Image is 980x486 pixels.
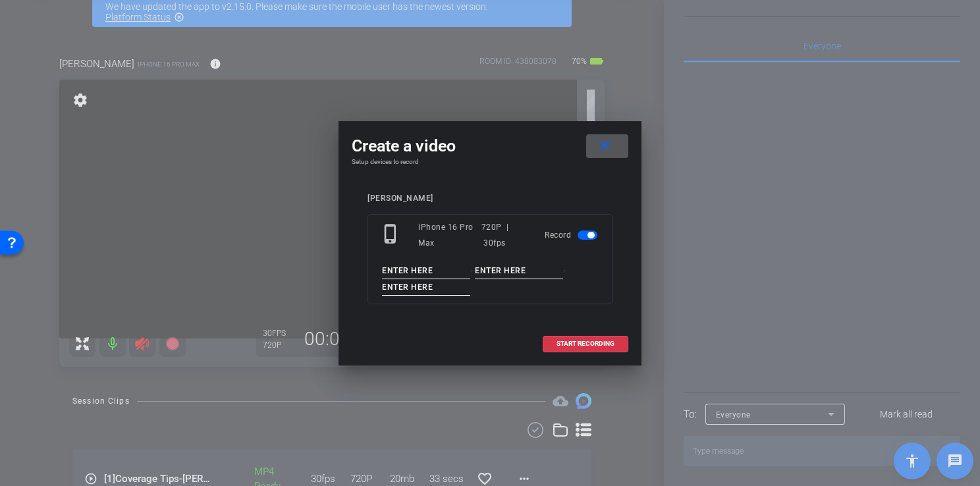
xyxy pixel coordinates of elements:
[352,158,628,166] h4: Setup devices to record
[380,223,404,247] mat-icon: phone_iphone
[352,134,628,158] div: Create a video
[475,263,563,279] input: ENTER HERE
[563,266,566,275] span: -
[545,219,600,251] div: Record
[418,219,481,251] div: iPhone 16 Pro Max
[597,138,613,154] mat-icon: close
[481,219,526,251] div: 720P | 30fps
[543,336,628,352] button: START RECORDING
[382,279,470,296] input: ENTER HERE
[557,340,614,347] span: START RECORDING
[470,266,474,275] span: -
[367,194,612,203] div: [PERSON_NAME]
[382,263,470,279] input: ENTER HERE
